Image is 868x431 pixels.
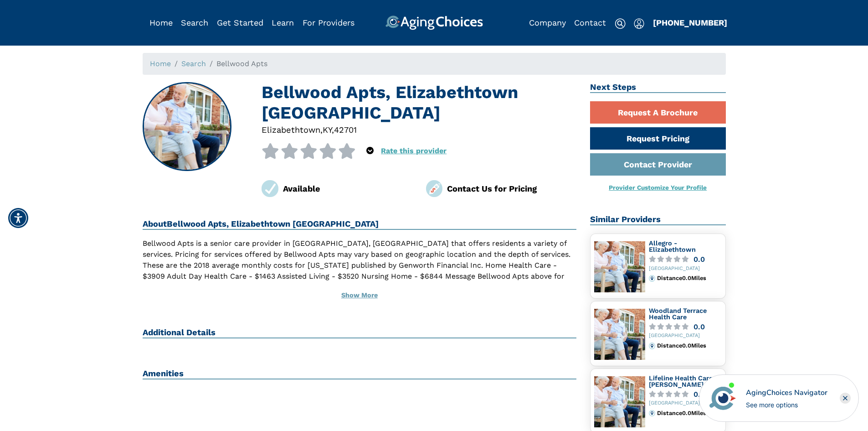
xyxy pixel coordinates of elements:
[529,18,566,27] a: Company
[840,393,851,404] div: Close
[216,59,267,68] span: Bellwood Apts
[143,238,577,293] p: Bellwood Apts is a senior care provider in [GEOGRAPHIC_DATA], [GEOGRAPHIC_DATA] that offers resid...
[590,214,726,225] h2: Similar Providers
[649,256,722,263] a: 0.0
[649,391,722,398] a: 0.0
[657,343,721,349] div: Distance 0.0 Miles
[649,374,721,388] a: Lifeline Health Care of [PERSON_NAME]
[143,327,577,338] h2: Additional Details
[590,153,726,176] a: Contact Provider
[149,18,173,27] a: Home
[649,410,655,416] img: distance.svg
[143,286,577,306] button: Show More
[590,127,726,150] a: Request Pricing
[574,18,606,27] a: Contact
[649,323,722,330] a: 0.0
[150,59,171,68] a: Home
[693,323,705,330] div: 0.0
[609,184,707,191] a: Provider Customize Your Profile
[693,256,705,263] div: 0.0
[320,125,323,135] span: ,
[181,18,208,27] a: Search
[634,16,644,30] div: Popover trigger
[653,18,727,27] a: [PHONE_NUMBER]
[143,53,726,75] nav: breadcrumb
[649,239,696,253] a: Allegro - Elizabethtown
[649,400,722,406] div: [GEOGRAPHIC_DATA]-4650
[634,18,644,29] img: user-icon.svg
[181,59,206,68] a: Search
[657,410,721,416] div: Distance 0.0 Miles
[283,182,412,195] div: Available
[143,83,231,171] img: Bellwood Apts, Elizabethtown KY
[323,125,332,135] span: KY
[334,124,357,136] div: 42701
[590,101,726,124] a: Request A Brochure
[181,16,208,30] div: Popover trigger
[649,275,655,281] img: distance.svg
[657,275,721,281] div: Distance 0.0 Miles
[590,82,726,93] h2: Next Steps
[615,18,626,29] img: search-icon.svg
[8,208,28,228] div: Accessibility Menu
[649,343,655,349] img: distance.svg
[649,307,707,321] a: Woodland Terrace Health Care
[746,400,827,410] div: See more options
[143,369,577,379] h2: Amenities
[385,16,483,30] img: AgingChoices
[746,387,827,398] div: AgingChoices Navigator
[303,18,354,27] a: For Providers
[649,266,722,272] div: [GEOGRAPHIC_DATA]
[272,18,294,27] a: Learn
[447,182,576,195] div: Contact Us for Pricing
[332,125,334,135] span: ,
[262,125,320,135] span: Elizabethtown
[649,333,722,339] div: [GEOGRAPHIC_DATA]
[707,383,738,414] img: avatar
[366,143,374,159] div: Popover trigger
[381,146,447,155] a: Rate this provider
[262,82,576,124] h1: Bellwood Apts, Elizabethtown [GEOGRAPHIC_DATA]
[143,219,577,230] h2: About Bellwood Apts, Elizabethtown [GEOGRAPHIC_DATA]
[217,18,263,27] a: Get Started
[693,391,705,398] div: 0.0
